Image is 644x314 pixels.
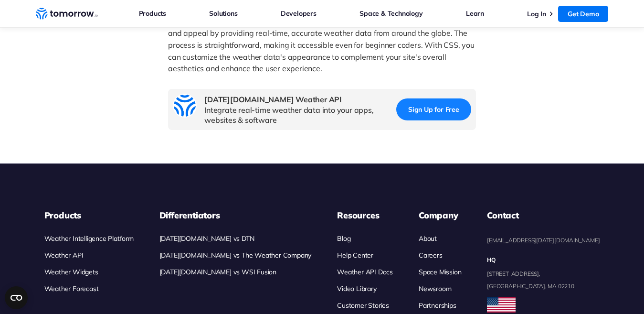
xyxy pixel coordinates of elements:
[487,210,600,221] dt: Contact
[168,16,476,73] span: Integrating a weather API into your HTML code enhances your website's functionality and appeal by...
[159,210,312,221] h3: Differentiators
[419,268,461,276] a: Space Mission
[487,237,600,244] a: [EMAIL_ADDRESS][DATE][DOMAIN_NAME]
[337,210,393,221] h3: Resources
[558,6,608,22] a: Get Demo
[419,210,461,221] h3: Company
[44,251,84,260] a: Weather API
[466,7,484,20] a: Learn
[337,284,376,293] a: Video Library
[419,301,456,310] a: Partnerships
[44,234,134,243] a: Weather Intelligence Platform
[419,251,443,260] a: Careers
[337,251,373,260] a: Help Center
[36,7,98,21] a: Home link
[5,286,28,309] button: Open CMP widget
[159,251,312,260] a: [DATE][DOMAIN_NAME] vs The Weather Company
[281,7,317,20] a: Developers
[337,301,389,310] a: Customer Stories
[139,7,166,20] a: Products
[487,297,516,313] img: usa flag
[359,7,422,20] a: Space & Technology
[159,268,276,276] a: [DATE][DOMAIN_NAME] vs WSI Fusion
[44,210,134,221] h3: Products
[44,268,98,276] a: Weather Widgets
[419,284,451,293] a: Newsroom
[209,7,237,20] a: Solutions
[337,268,393,276] a: Weather API Docs
[527,10,546,18] a: Log In
[419,234,437,243] a: About
[44,284,99,293] a: Weather Forecast
[487,268,600,292] dd: [STREET_ADDRESS], [GEOGRAPHIC_DATA], MA 02210
[337,234,350,243] a: Blog
[487,210,600,292] dl: contact details
[487,256,600,264] dt: HQ
[159,234,254,243] a: [DATE][DOMAIN_NAME] vs DTN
